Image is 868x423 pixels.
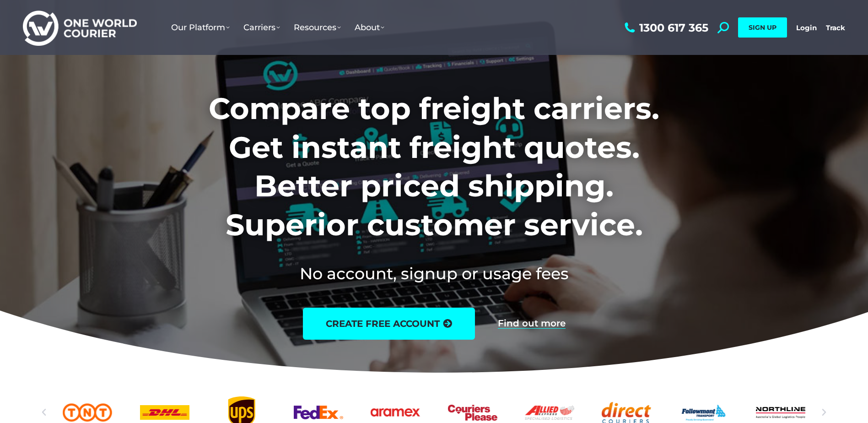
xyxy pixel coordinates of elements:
span: SIGN UP [749,23,776,32]
a: Login [796,23,817,32]
a: Find out more [498,319,566,329]
a: Track [826,23,845,32]
a: 1300 617 365 [622,22,708,33]
h2: No account, signup or usage fees [148,262,720,285]
span: About [355,22,384,33]
span: Our Platform [171,22,230,33]
a: Our Platform [164,13,237,42]
a: SIGN UP [738,17,787,38]
a: About [348,13,391,42]
img: One World Courier [23,9,137,46]
a: create free account [303,308,475,340]
span: Resources [294,22,341,33]
a: Resources [287,13,348,42]
a: Carriers [237,13,287,42]
span: Carriers [243,22,280,33]
h1: Compare top freight carriers. Get instant freight quotes. Better priced shipping. Superior custom... [148,89,720,244]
